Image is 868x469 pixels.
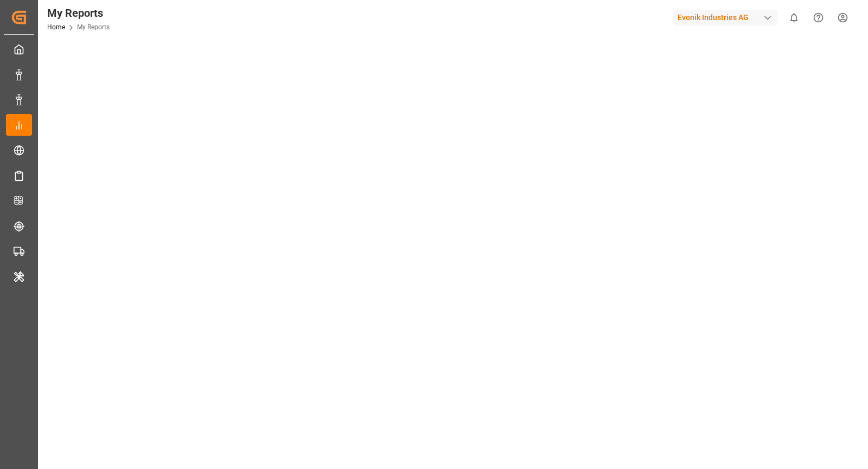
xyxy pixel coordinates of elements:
button: show 0 new notifications [782,5,806,30]
button: Help Center [806,5,831,30]
div: Evonik Industries AG [673,10,777,26]
a: Home [47,23,65,31]
div: My Reports [47,5,110,21]
button: Evonik Industries AG [673,7,782,28]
